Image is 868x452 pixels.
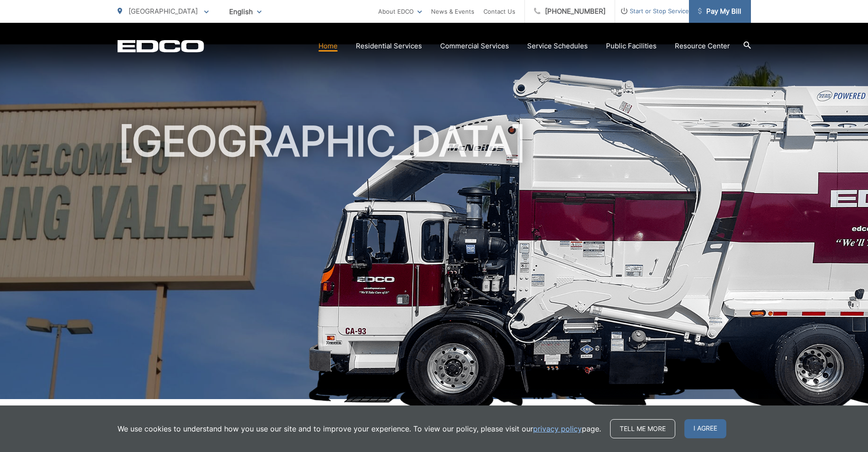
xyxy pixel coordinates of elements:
[440,41,509,52] a: Commercial Services
[128,7,198,16] span: [GEOGRAPHIC_DATA]
[378,6,422,17] a: About EDCO
[527,41,588,52] a: Service Schedules
[222,4,268,20] span: English
[610,419,675,438] a: Tell me more
[318,41,338,52] a: Home
[431,6,474,17] a: News & Events
[118,40,204,52] a: EDCD logo. Return to the homepage.
[698,6,741,17] span: Pay My Bill
[356,41,422,52] a: Residential Services
[606,41,657,52] a: Public Facilities
[483,6,515,17] a: Contact Us
[118,423,601,434] p: We use cookies to understand how you use our site and to improve your experience. To view our pol...
[118,119,751,407] h1: [GEOGRAPHIC_DATA]
[675,41,730,52] a: Resource Center
[684,419,726,438] span: I agree
[533,423,582,434] a: privacy policy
